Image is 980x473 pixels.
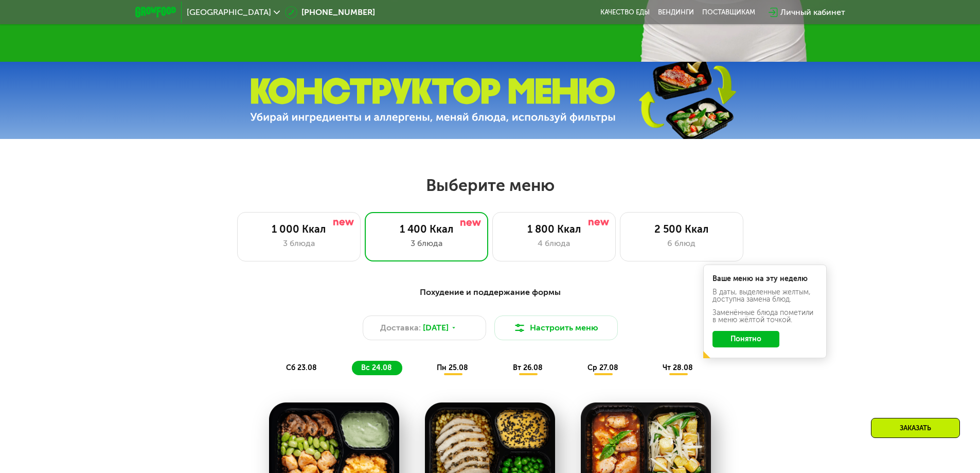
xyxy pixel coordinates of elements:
[871,418,960,438] div: Заказать
[376,223,477,235] div: 1 400 Ккал
[631,223,733,235] div: 2 500 Ккал
[663,363,693,372] span: чт 28.08
[376,237,477,250] div: 3 блюда
[248,237,350,250] div: 3 блюда
[285,6,375,19] a: [PHONE_NUMBER]
[631,237,733,250] div: 6 блюд
[423,322,449,334] span: [DATE]
[780,6,845,19] div: Личный кабинет
[712,309,817,324] div: Заменённые блюда пометили в меню жёлтой точкой.
[712,331,779,347] button: Понятно
[494,316,618,340] button: Настроить меню
[33,175,947,196] h2: Выберите меню
[658,8,694,16] a: Вендинги
[380,322,421,334] span: Доставка:
[286,363,317,372] span: сб 23.08
[600,8,650,16] a: Качество еды
[503,223,605,235] div: 1 800 Ккал
[361,363,392,372] span: вс 24.08
[513,363,543,372] span: вт 26.08
[186,286,795,299] div: Похудение и поддержание формы
[587,363,618,372] span: ср 27.08
[712,275,817,283] div: Ваше меню на эту неделю
[702,8,755,16] div: поставщикам
[187,8,271,16] span: [GEOGRAPHIC_DATA]
[712,289,817,303] div: В даты, выделенные желтым, доступна замена блюд.
[503,237,605,250] div: 4 блюда
[248,223,350,235] div: 1 000 Ккал
[437,363,468,372] span: пн 25.08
